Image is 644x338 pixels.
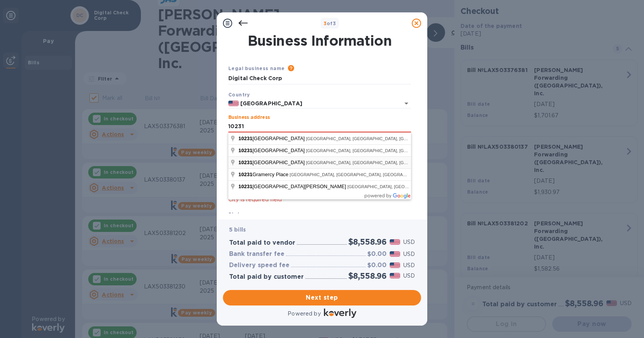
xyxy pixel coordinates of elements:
[306,136,444,141] span: [GEOGRAPHIC_DATA], [GEOGRAPHIC_DATA], [GEOGRAPHIC_DATA]
[390,263,400,268] img: USD
[367,250,387,258] h3: $0.00
[238,172,252,177] span: 10231
[238,136,306,141] span: [GEOGRAPHIC_DATA]
[238,184,252,189] span: 10231
[238,148,252,153] span: 10231
[390,239,400,245] img: USD
[306,148,444,153] span: [GEOGRAPHIC_DATA], [GEOGRAPHIC_DATA], [GEOGRAPHIC_DATA]
[401,98,412,109] button: Open
[289,172,427,177] span: [GEOGRAPHIC_DATA], [GEOGRAPHIC_DATA], [GEOGRAPHIC_DATA]
[324,21,336,26] b: of 3
[367,262,387,269] h3: $0.00
[239,99,389,108] input: Select country
[228,65,285,71] b: Legal business name
[228,101,239,106] img: US
[229,273,304,281] h3: Total paid by customer
[238,148,306,153] span: [GEOGRAPHIC_DATA]
[238,160,252,165] span: 10231
[229,250,284,258] h3: Bank transfer fee
[228,211,243,217] b: State
[324,309,356,318] img: Logo
[229,226,246,233] b: 5 bills
[238,184,347,189] span: [GEOGRAPHIC_DATA][PERSON_NAME]
[403,272,415,280] p: USD
[229,262,289,269] h3: Delivery speed fee
[390,251,400,257] img: USD
[223,290,421,305] button: Next step
[228,195,411,204] p: City is required field
[228,92,250,98] b: Country
[403,250,415,258] p: USD
[228,115,270,120] label: Business address
[390,273,400,278] img: USD
[229,239,295,247] h3: Total paid to vendor
[306,160,444,165] span: [GEOGRAPHIC_DATA], [GEOGRAPHIC_DATA], [GEOGRAPHIC_DATA]
[238,172,289,177] span: Gramercy Place
[348,237,387,247] h2: $8,558.96
[288,310,320,318] p: Powered by
[228,121,411,132] input: Enter address
[324,21,327,26] span: 3
[238,136,252,141] span: 10231
[403,238,415,246] p: USD
[403,261,415,269] p: USD
[347,184,485,189] span: [GEOGRAPHIC_DATA], [GEOGRAPHIC_DATA], [GEOGRAPHIC_DATA]
[238,160,306,165] span: [GEOGRAPHIC_DATA]
[348,271,387,281] h2: $8,558.96
[228,73,411,84] input: Enter legal business name
[227,33,413,49] h1: Business Information
[229,293,415,302] span: Next step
